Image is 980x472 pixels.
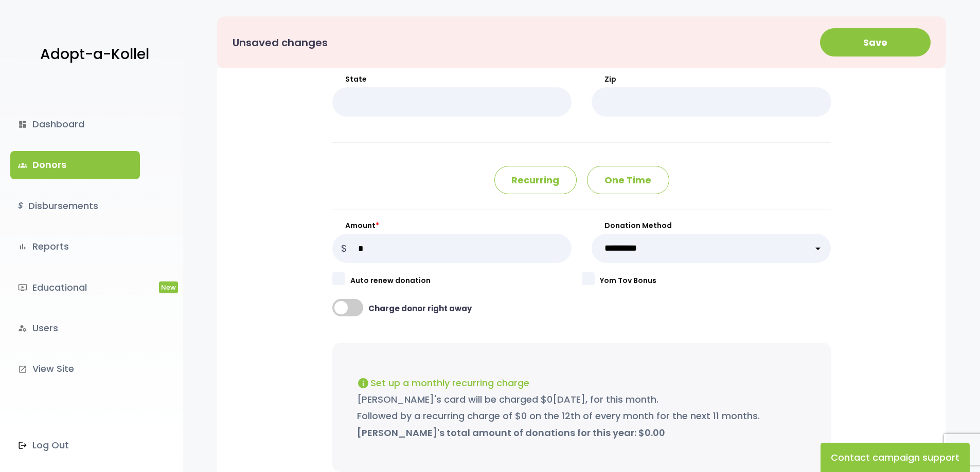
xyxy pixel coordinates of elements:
a: ondemand_videoEducationalNew [10,274,140,301]
a: groupsDonors [10,151,140,179]
span: 0 [547,393,553,406]
label: Amount [332,220,572,231]
label: State [332,74,572,85]
i: dashboard [18,120,27,129]
i: launch [18,365,27,374]
label: Zip [592,74,831,85]
span: 0.00 [645,426,665,439]
label: Donation Method [592,220,831,231]
label: Yom Tov Bonus [600,275,831,286]
a: Adopt-a-Kollel [35,30,149,80]
button: Contact campaign support [821,443,970,472]
p: Unsaved changes [233,33,328,52]
p: Followed by a recurring charge of $0 on the 12th of every month for the next 11 months. [357,408,807,424]
a: bar_chartReports [10,233,140,260]
i: ondemand_video [18,283,27,292]
a: manage_accountsUsers [10,314,140,342]
a: $Disbursements [10,192,140,220]
i: manage_accounts [18,324,27,333]
i: $ [18,199,23,214]
span: New [159,281,178,293]
p: Adopt-a-Kollel [40,42,149,67]
a: dashboardDashboard [10,110,140,138]
p: $ [332,234,355,263]
p: Set up a monthly recurring charge [357,374,807,391]
b: Charge donor right away [368,303,472,315]
p: [PERSON_NAME]'s total amount of donations for this year: $ [357,425,807,441]
label: Auto renew donation [350,275,582,286]
button: Save [820,28,931,56]
p: One Time [587,166,669,194]
a: Log Out [10,431,140,459]
a: launchView Site [10,355,140,383]
i: bar_chart [18,242,27,251]
p: Recurring [494,166,577,194]
i: info [357,377,369,389]
p: [PERSON_NAME]'s card will be charged $ [DATE], for this month. [357,391,807,408]
span: groups [18,161,27,170]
